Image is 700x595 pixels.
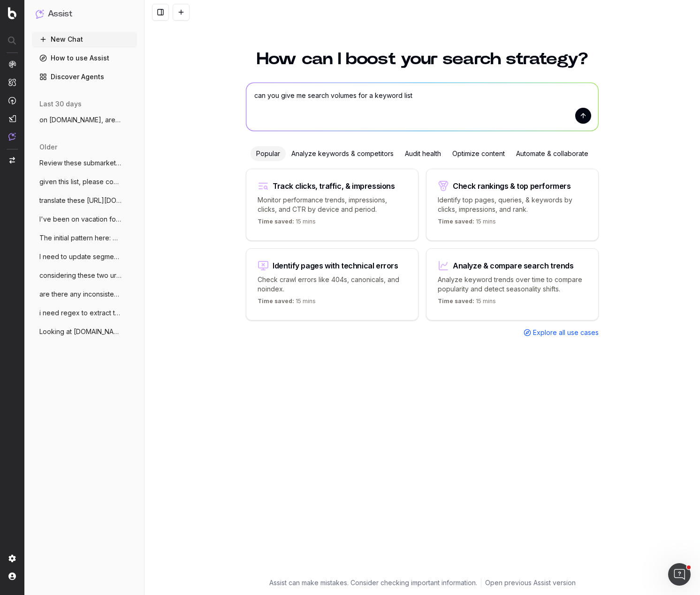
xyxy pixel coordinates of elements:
[9,157,15,164] img: Switch project
[8,133,16,141] img: Assist
[399,146,447,161] div: Audit health
[668,563,691,586] iframe: Intercom live chat
[269,578,477,588] p: Assist can make mistakes. Consider checking important information.
[258,195,407,214] p: Monitor performance trends, impressions, clicks, and CTR by device and period.
[39,177,122,186] span: given this list, please complete the tab
[447,146,510,161] div: Optimize content
[32,51,137,66] a: How to use Assist
[246,83,598,131] textarea: can you give me search volumes for a keyword list
[32,69,137,84] a: Discover Agents
[32,212,137,227] button: I've been on vacation for a week, how ha
[39,99,82,109] span: last 30 days
[32,231,137,245] button: The initial pattern here: @SRP/houses/w
[8,115,16,122] img: Studio
[8,60,16,68] img: Analytics
[510,146,594,161] div: Automate & collaborate
[32,268,137,283] button: considering these two urls, [URL].
[32,112,137,127] button: on [DOMAIN_NAME], are there neighborhoo
[438,297,496,309] p: 15 mins
[39,142,57,152] span: older
[36,9,44,18] img: Assist
[258,297,316,309] p: 15 mins
[39,196,122,205] span: translate these [URL][DOMAIN_NAME].
[39,308,122,318] span: i need regex to extract the publish date
[533,328,599,337] span: Explore all use cases
[32,249,137,264] button: I need to update segmentation to include
[32,287,137,302] button: are there any inconsistencies or possibl
[32,32,137,47] button: New Chat
[32,324,137,339] button: Looking at [DOMAIN_NAME] site crawls, w
[438,297,474,305] span: Time saved:
[438,275,587,294] p: Analyze keyword trends over time to compare popularity and detect seasonality shifts.
[453,182,571,190] div: Check rankings & top performers
[258,218,316,229] p: 15 mins
[32,193,137,208] button: translate these [URL][DOMAIN_NAME].
[251,146,286,161] div: Popular
[8,573,16,580] img: My account
[524,328,599,337] a: Explore all use cases
[273,182,395,190] div: Track clicks, traffic, & impressions
[39,290,122,299] span: are there any inconsistencies or possibl
[438,195,587,214] p: Identify top pages, queries, & keywords by clicks, impressions, and rank.
[8,97,16,104] img: Activation
[39,271,122,280] span: considering these two urls, [URL].
[39,252,122,261] span: I need to update segmentation to include
[258,297,294,305] span: Time saved:
[39,327,122,336] span: Looking at [DOMAIN_NAME] site crawls, w
[258,275,407,294] p: Check crawl errors like 404s, canonicals, and noindex.
[258,218,294,225] span: Time saved:
[39,158,122,168] span: Review these submarket and city associat
[286,146,399,161] div: Analyze keywords & competitors
[485,578,576,588] a: Open previous Assist version
[453,262,574,269] div: Analyze & compare search trends
[273,262,398,269] div: Identify pages with technical errors
[48,7,72,21] h1: Assist
[8,555,16,562] img: Setting
[39,233,122,243] span: The initial pattern here: @SRP/houses/w
[8,7,16,19] img: Botify logo
[438,218,496,229] p: 15 mins
[32,305,137,320] button: i need regex to extract the publish date
[36,7,133,21] button: Assist
[32,174,137,189] button: given this list, please complete the tab
[8,78,16,86] img: Intelligence
[438,218,474,225] span: Time saved:
[246,51,599,67] h1: How can I boost your search strategy?
[39,215,122,224] span: I've been on vacation for a week, how ha
[32,156,137,171] button: Review these submarket and city associat
[39,115,122,125] span: on [DOMAIN_NAME], are there neighborhoo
